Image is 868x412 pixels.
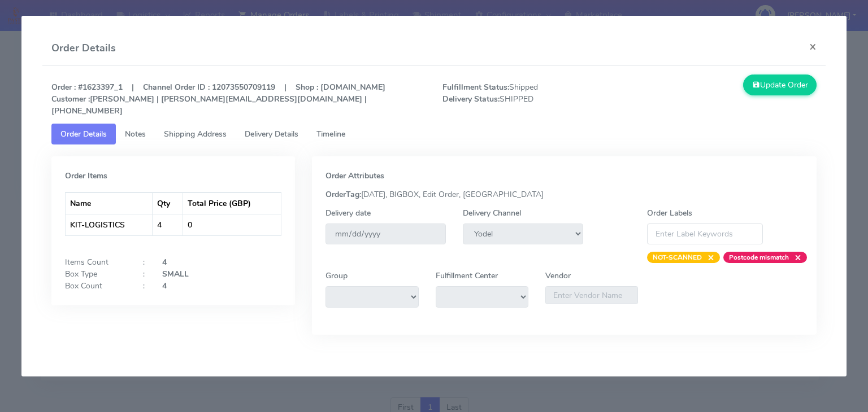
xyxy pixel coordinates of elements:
[153,192,183,214] th: Qty
[317,189,811,200] div: [DATE], BIGBOX, Edit Order, [GEOGRAPHIC_DATA]
[653,253,702,262] strong: NOT-SCANNED
[325,170,384,181] strong: Order Attributes
[702,252,714,263] span: ×
[162,257,167,268] strong: 4
[463,207,521,219] label: Delivery Channel
[729,253,789,262] strong: Postcode mismatch
[436,270,498,282] label: Fulfillment Center
[57,256,134,268] div: Items Count
[743,74,817,95] button: Update Order
[800,32,826,62] button: Close
[162,269,189,279] strong: SMALL
[647,223,763,244] input: Enter Label Keywords
[66,192,153,214] th: Name
[316,129,345,139] span: Timeline
[442,82,509,93] strong: Fulfillment Status:
[65,170,107,181] strong: Order Items
[51,82,385,116] strong: Order : #1623397_1 | Channel Order ID : 12073550709119 | Shop : [DOMAIN_NAME] [PERSON_NAME] | [PE...
[51,41,116,56] h4: Order Details
[434,81,630,117] span: Shipped SHIPPED
[51,124,817,144] ul: Tabs
[545,286,638,304] input: Enter Vendor Name
[51,94,90,104] strong: Customer :
[442,94,500,104] strong: Delivery Status:
[125,129,146,139] span: Notes
[162,280,167,291] strong: 4
[60,129,107,139] span: Order Details
[183,214,281,235] td: 0
[325,207,371,219] label: Delivery date
[183,192,281,214] th: Total Price (GBP)
[134,280,154,292] div: :
[134,268,154,280] div: :
[325,270,348,282] label: Group
[164,129,227,139] span: Shipping Address
[789,252,801,263] span: ×
[325,189,361,200] strong: OrderTag:
[66,214,153,235] td: KIT-LOGISTICS
[57,268,134,280] div: Box Type
[57,280,134,292] div: Box Count
[134,256,154,268] div: :
[153,214,183,235] td: 4
[545,270,571,282] label: Vendor
[245,129,298,139] span: Delivery Details
[647,207,692,219] label: Order Labels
